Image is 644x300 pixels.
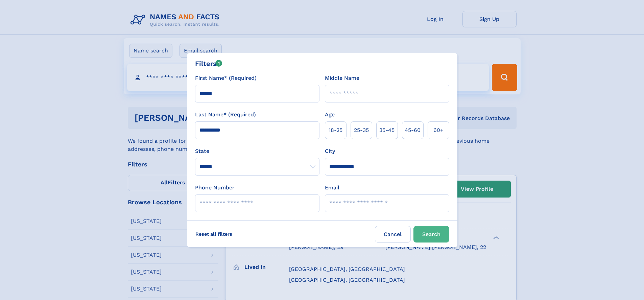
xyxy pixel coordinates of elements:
[405,126,421,134] span: 45‑60
[195,184,235,192] label: Phone Number
[325,184,339,192] label: Email
[195,74,257,82] label: First Name* (Required)
[354,126,369,134] span: 25‑35
[191,226,237,242] label: Reset all filters
[195,147,319,155] label: State
[325,147,335,155] label: City
[413,226,449,243] button: Search
[325,111,335,119] label: Age
[195,59,222,69] div: Filters
[375,226,411,243] label: Cancel
[195,111,256,119] label: Last Name* (Required)
[379,126,395,134] span: 35‑45
[325,74,359,82] label: Middle Name
[433,126,444,134] span: 60+
[329,126,342,134] span: 18‑25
